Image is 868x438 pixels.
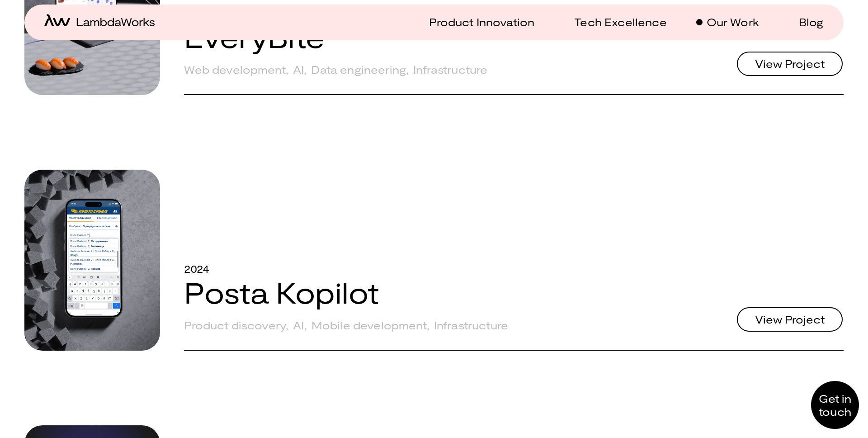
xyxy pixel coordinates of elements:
span: View Project [755,314,825,325]
div: Data engineering , [311,63,409,76]
div: Infrastructure [434,319,508,332]
span: View Project [755,58,825,69]
button: View Project [737,52,843,76]
a: Blog [788,15,824,29]
a: Posta Kopilot [184,275,379,309]
div: Product discovery , [184,319,288,332]
div: AI , [293,319,307,332]
a: home-icon [44,14,155,30]
a: Tech Excellence [563,15,666,29]
div: AI , [293,63,307,76]
div: Infrastructure [413,63,487,76]
p: Tech Excellence [574,15,666,29]
a: EveryBite [184,19,324,54]
a: Product Innovation [418,15,534,29]
div: Web development , [184,63,288,76]
button: View Project [737,307,843,332]
a: Our Work [696,15,759,29]
p: Blog [799,15,824,29]
p: Our Work [707,15,759,29]
div: Mobile development , [311,319,429,332]
p: Product Innovation [429,15,534,29]
div: 2024 [184,263,508,275]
